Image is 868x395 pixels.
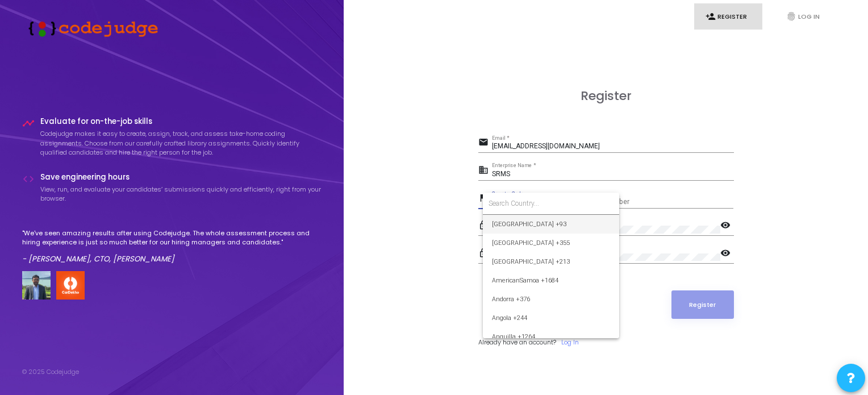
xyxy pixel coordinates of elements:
[492,327,610,346] span: Anguilla +1264
[489,198,614,209] input: Search Country...
[492,234,610,252] span: [GEOGRAPHIC_DATA] +355
[492,252,610,271] span: [GEOGRAPHIC_DATA] +213
[492,215,610,234] span: [GEOGRAPHIC_DATA] +93
[492,309,610,327] span: Angola +244
[492,271,610,290] span: AmericanSamoa +1684
[492,290,610,309] span: Andorra +376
